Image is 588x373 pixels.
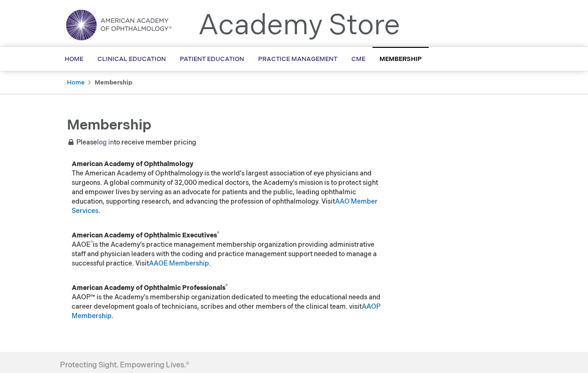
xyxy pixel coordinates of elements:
[380,55,422,63] span: Membership
[67,79,84,86] a: Home
[72,283,386,321] p: AAOP™ is the Academy's membership organization dedicated to meeting the educational needs and car...
[95,79,132,86] strong: Membership
[90,240,93,246] sup: ®
[67,138,196,146] span: Please to receive member pricing
[180,55,244,63] span: Patient Education
[351,55,365,63] span: CME
[72,231,386,268] p: AAOE is the Academy’s practice management membership organization providing administrative staff ...
[149,259,209,267] a: AAOE Membership
[97,55,166,63] span: Clinical Education
[72,160,386,216] p: The American Academy of Ophthalmology is the world’s largest association of eye physicians and su...
[60,361,189,370] h4: Protecting Sight. Empowering Lives.®
[72,160,194,168] strong: American Academy of Ophthalmology
[97,138,114,146] a: log in
[65,55,83,63] span: Home
[225,283,228,289] sup: ®
[198,9,400,43] a: Academy Store
[67,117,151,134] span: Membership
[217,231,219,236] sup: ®
[258,55,337,63] span: Practice Management
[72,231,219,239] strong: American Academy of Ophthalmic Executives
[72,284,228,292] strong: American Academy of Ophthalmic Professionals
